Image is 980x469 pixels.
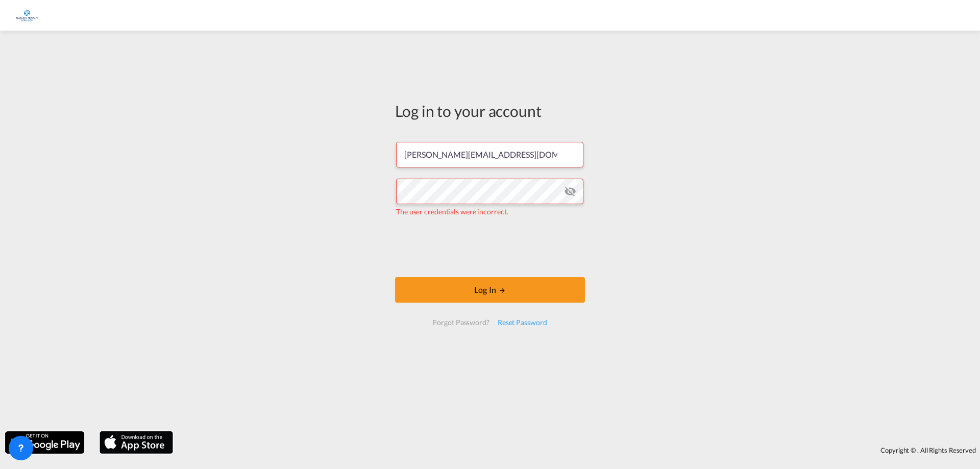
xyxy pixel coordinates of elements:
[412,227,568,267] iframe: reCAPTCHA
[178,441,980,459] div: Copyright © . All Rights Reserved
[564,185,576,198] md-icon: icon-eye-off
[99,430,174,455] img: apple.png
[395,100,585,121] div: Log in to your account
[396,207,508,216] span: The user credentials were incorrect.
[396,142,583,167] input: Enter email/phone number
[395,277,585,303] button: LOGIN
[4,430,85,455] img: google.png
[429,313,493,332] div: Forgot Password?
[494,313,551,332] div: Reset Password
[15,4,38,27] img: 6a2c35f0b7c411ef99d84d375d6e7407.jpg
